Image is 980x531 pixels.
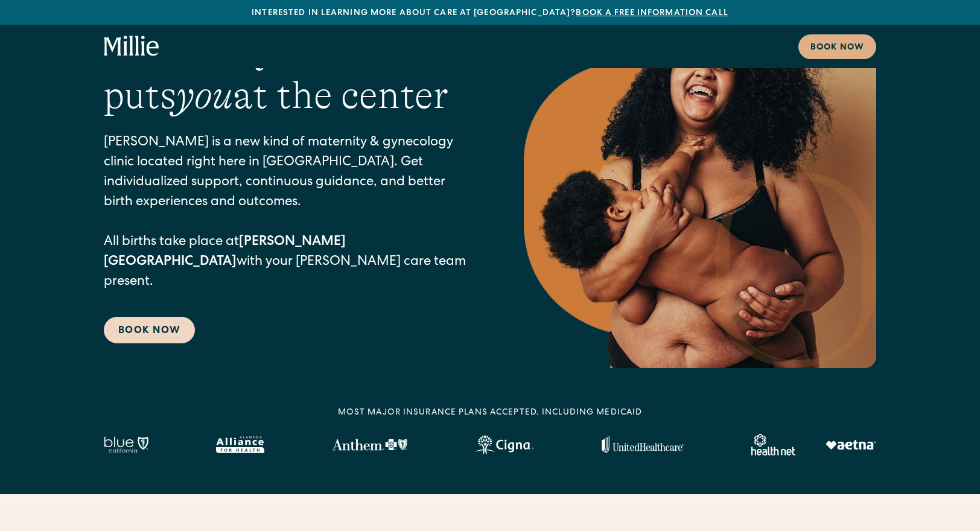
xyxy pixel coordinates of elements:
[216,436,264,453] img: Alameda Alliance logo
[524,2,876,368] img: Smiling mother with her baby in arms, celebrating body positivity and the nurturing bond of postp...
[338,407,643,419] div: MOST MAJOR INSURANCE PLANS ACCEPTED, INCLUDING MEDICAID
[602,436,684,453] img: United Healthcare logo
[798,34,876,59] a: Book now
[751,434,797,456] img: Healthnet logo
[104,317,195,343] a: Book Now
[104,436,148,453] img: Blue California logo
[104,27,476,119] h1: Maternity care that puts at the center
[176,74,233,117] em: you
[104,133,476,293] p: [PERSON_NAME] is a new kind of maternity & gynecology clinic located right here in [GEOGRAPHIC_DA...
[104,36,159,57] a: home
[475,435,533,454] img: Cigna logo
[332,439,407,451] img: Anthem Logo
[576,9,728,17] a: Book a free information call
[826,440,876,450] img: Aetna logo
[810,42,864,54] div: Book now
